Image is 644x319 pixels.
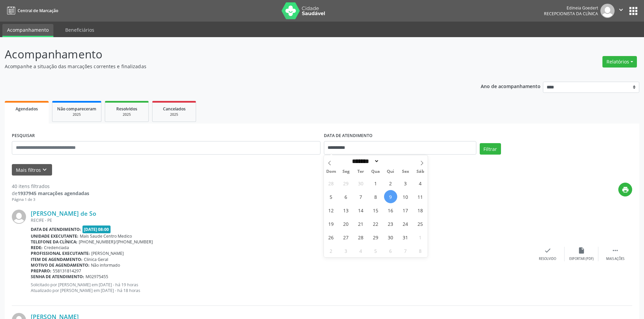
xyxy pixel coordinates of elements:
div: 2025 [157,112,191,117]
span: Setembro 28, 2025 [325,177,338,190]
span: Outubro 18, 2025 [414,204,427,217]
div: 2025 [110,112,144,117]
b: Preparo: [31,268,51,274]
strong: 1937945 marcações agendadas [18,190,89,196]
a: Acompanhamento [2,24,53,37]
p: Acompanhamento [5,46,449,63]
b: Telefone da clínica: [31,239,77,245]
span: Sex [398,169,413,174]
b: Motivo de agendamento: [31,262,90,268]
span: [DATE] 08:00 [82,225,111,233]
div: Página 1 de 3 [12,197,89,203]
span: Outubro 6, 2025 [339,190,353,203]
span: Outubro 21, 2025 [354,217,367,230]
span: Novembro 4, 2025 [354,244,367,257]
span: Outubro 31, 2025 [399,231,412,244]
span: Outubro 17, 2025 [399,204,412,217]
span: M02975455 [86,274,108,280]
select: Month [350,158,380,165]
span: Seg [338,169,353,174]
span: Outubro 10, 2025 [399,190,412,203]
span: Novembro 1, 2025 [414,231,427,244]
span: Novembro 7, 2025 [399,244,412,257]
span: Não informado [91,262,120,268]
span: Outubro 14, 2025 [354,204,367,217]
span: Cancelados [163,106,186,112]
span: Dom [324,169,339,174]
p: Acompanhe a situação das marcações correntes e finalizadas [5,63,449,70]
span: Outubro 11, 2025 [414,190,427,203]
div: de [12,190,89,197]
p: Solicitado por [PERSON_NAME] em [DATE] - há 19 horas Atualizado por [PERSON_NAME] em [DATE] - há ... [31,282,531,293]
span: [PERSON_NAME] [91,250,124,256]
span: Outubro 24, 2025 [399,217,412,230]
span: Mais Saude Centro Medico [80,233,132,239]
span: Qui [383,169,398,174]
i:  [612,247,619,254]
span: Outubro 15, 2025 [369,204,382,217]
span: Outubro 13, 2025 [339,204,353,217]
span: Outubro 3, 2025 [399,177,412,190]
span: Outubro 27, 2025 [339,231,353,244]
span: Outubro 7, 2025 [354,190,367,203]
span: Outubro 22, 2025 [369,217,382,230]
span: Setembro 30, 2025 [354,177,367,190]
b: Data de atendimento: [31,227,81,232]
button: Filtrar [480,143,501,155]
img: img [12,210,26,224]
div: Edineia Goedert [544,5,598,11]
i: print [622,186,629,193]
span: Recepcionista da clínica [544,11,598,17]
div: Exportar (PDF) [569,257,594,261]
span: Novembro 2, 2025 [325,244,338,257]
span: Agendados [16,106,38,112]
i:  [617,6,625,14]
i: keyboard_arrow_down [41,166,48,174]
span: Outubro 23, 2025 [384,217,397,230]
button:  [615,4,627,18]
span: Outubro 30, 2025 [384,231,397,244]
b: Senha de atendimento: [31,274,84,280]
button: Relatórios [602,56,637,68]
span: Não compareceram [57,106,96,112]
i: check [544,247,551,254]
span: 558131814297 [53,268,81,274]
span: Outubro 5, 2025 [325,190,338,203]
span: Clinica Geral [84,257,108,262]
span: Outubro 9, 2025 [384,190,397,203]
span: Outubro 8, 2025 [369,190,382,203]
span: Novembro 3, 2025 [339,244,353,257]
div: 40 itens filtrados [12,183,89,190]
label: PESQUISAR [12,131,35,141]
span: Novembro 6, 2025 [384,244,397,257]
div: 2025 [57,112,96,117]
div: Resolvido [539,257,556,261]
button: Mais filtroskeyboard_arrow_down [12,164,52,176]
div: RECIFE - PE [31,217,531,223]
button: apps [627,5,639,17]
span: Outubro 20, 2025 [339,217,353,230]
span: Qua [368,169,383,174]
span: Outubro 12, 2025 [325,204,338,217]
span: Setembro 29, 2025 [339,177,353,190]
span: Outubro 29, 2025 [369,231,382,244]
span: Sáb [413,169,428,174]
i: insert_drive_file [578,247,585,254]
a: Central de Marcação [5,5,58,16]
a: Beneficiários [61,24,99,36]
span: Outubro 16, 2025 [384,204,397,217]
button: print [618,183,632,196]
span: Novembro 8, 2025 [414,244,427,257]
span: Central de Marcação [18,8,58,14]
div: Mais ações [606,257,624,261]
span: Resolvidos [116,106,137,112]
span: Outubro 4, 2025 [414,177,427,190]
span: Ter [353,169,368,174]
span: [PHONE_NUMBER]/[PHONE_NUMBER] [79,239,153,245]
img: img [600,4,615,18]
span: Credenciada [44,245,69,250]
span: Outubro 19, 2025 [325,217,338,230]
span: Outubro 1, 2025 [369,177,382,190]
p: Ano de acompanhamento [481,82,541,90]
b: Item de agendamento: [31,257,82,262]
